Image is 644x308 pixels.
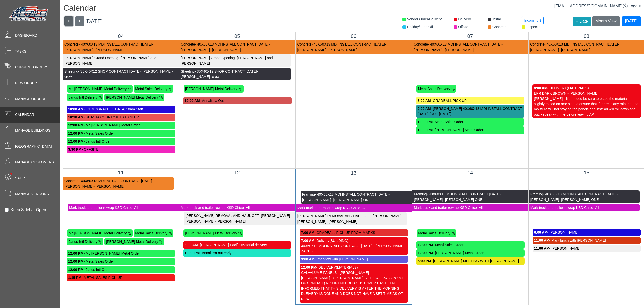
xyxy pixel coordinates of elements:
span: - All [360,206,366,210]
strong: 12:00 PM [68,131,84,135]
span: [PERSON_NAME] REMOVAL AND HAUL OFF [185,214,259,218]
div: - [PERSON_NAME] Metal Order [418,250,523,256]
span: - 40X60X13 MDI INSTALL CONTRACT [DATE] [427,192,500,196]
span: - crew [210,75,219,79]
span: - [PERSON_NAME] ONE [559,198,599,202]
div: GALVALUME PANELS - [PERSON_NAME] [301,270,406,275]
span: Mc [PERSON_NAME] Metal Delivery [69,87,127,91]
div: - DELIVERY [534,85,639,91]
a: [EMAIL_ADDRESS][DOMAIN_NAME] [554,4,628,8]
strong: 6:00 AM [534,230,547,234]
span: - All [477,206,483,210]
span: Metal Sales Delivery [135,87,167,91]
div: - [PERSON_NAME] 40X60X13 MDI INSTALL CONTRACT [DATE] (DUE [DATE]) [417,106,523,117]
span: Logout [629,4,641,8]
div: | [554,3,641,9]
span: Current Orders [15,65,48,70]
div: - GRADEALL PICK UP [417,98,523,103]
div: 11 [67,169,175,177]
div: 05 [183,32,292,40]
div: [PERSON_NAME] - lift needed be sure to place the material slightly raised on one side to ensure t... [534,96,639,117]
span: Concrete [181,42,195,46]
span: Janus Intl Delivery [69,95,97,99]
span: Framing [414,192,427,196]
div: - Janus Intl Order [68,139,174,144]
span: Mark truck and trailer rewrap KSD Chico [530,206,593,210]
strong: 8:00 AM [184,243,198,247]
span: - [PERSON_NAME] [215,219,246,223]
strong: 10:00 AM [68,107,84,111]
span: Manage Orders [15,96,46,102]
span: - [PERSON_NAME] [326,219,357,223]
div: - [PERSON_NAME] Pacific Material delivery [184,242,290,248]
span: - All [244,206,250,210]
span: - 40X60X13 MDI INSTALL CONTRACT [DATE] [544,42,618,46]
div: 14 [416,169,524,177]
span: - [PERSON_NAME] [181,42,270,52]
div: - OFFSITE [68,147,174,152]
span: Concrete [64,42,79,46]
span: Mark truck and trailer rewrap KSD Chico [181,206,244,210]
span: - [PERSON_NAME] [140,69,172,73]
span: [DATE] [85,18,103,24]
span: Inspection [526,25,542,29]
span: Manage Vendors [15,191,49,197]
span: • [5,166,18,182]
div: - Delivery [301,238,406,243]
div: 04 [67,32,175,40]
h1: Calendar [63,3,644,14]
span: - 40X60X13 MDI INSTALL CONTRACT [DATE] [311,42,385,46]
strong: 7:00 AM [301,239,314,243]
span: Concrete [297,42,312,46]
button: Month View [592,16,620,26]
span: Sales [15,175,26,181]
span: Framing [302,192,315,196]
span: Holiday/Time Off [407,25,433,29]
span: Manage Buildings [15,128,50,133]
button: > [75,16,84,26]
div: - Interview with [PERSON_NAME] [301,257,406,262]
div: 13 [300,169,408,177]
div: - METAL SALES PICK UP [68,275,173,280]
div: - Annalissa out early [184,250,290,256]
div: 40X60X13 MDI INSTALL CONTRACT [DATE] - [PERSON_NAME] [301,243,406,249]
span: Sheeting [181,69,195,73]
div: - Annalissa Out [185,98,290,103]
span: - 30X40X12 SHOP CONTRACT [DATE] [195,69,257,73]
strong: 3:30 PM [68,147,82,151]
span: - [PERSON_NAME] [302,192,390,202]
span: (MATERIALS) [336,265,358,269]
span: Metal Sales Delivery [135,231,167,235]
span: - 30X40X12 SHOP CONTRACT [DATE] [78,69,140,73]
span: - [PERSON_NAME] and [PERSON_NAME] [64,56,156,65]
span: Mark truck and trailer rewrap KSD Chico [69,206,132,210]
span: Mc [PERSON_NAME] Metal Delivery [69,231,127,235]
span: - 40X60X13 MDI INSTALL CONTRACT [DATE] [315,192,388,196]
span: Concrete [414,42,428,46]
button: [DATE] [622,16,641,26]
span: - All [132,206,138,210]
span: Month View [595,19,616,23]
span: - [PERSON_NAME] ONE [443,198,482,202]
div: ZACH - [301,249,406,254]
span: Vendor Order/Delivery [407,17,442,21]
span: [PERSON_NAME] Metal Delivery [106,240,158,244]
strong: 12:00 PM [68,268,84,272]
span: Metal Sales Delivery [418,87,450,91]
span: Concrete [530,42,544,46]
span: [PERSON_NAME] Metal Delivery [185,231,237,235]
span: - [PERSON_NAME] [530,42,619,52]
span: [PERSON_NAME] Grand Opening [181,56,235,60]
button: + Date [573,17,591,26]
div: 12 [183,169,291,177]
div: 06 [300,32,408,40]
div: - [PERSON_NAME] [534,246,639,251]
strong: 12:00 PM [68,123,84,127]
span: Mark truck and trailer rewrap KSD Chico [297,206,360,210]
div: 08 [532,32,641,40]
div: [PERSON_NAME] - ([PERSON_NAME] -707-834-3054 IS POINT OF CONTACT) NO LIFT NEEDED CUSTOMER HAS BEE... [301,275,406,302]
button: < [64,16,73,26]
span: Manage Customers [15,160,54,165]
span: (BUILDING) [329,239,348,243]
